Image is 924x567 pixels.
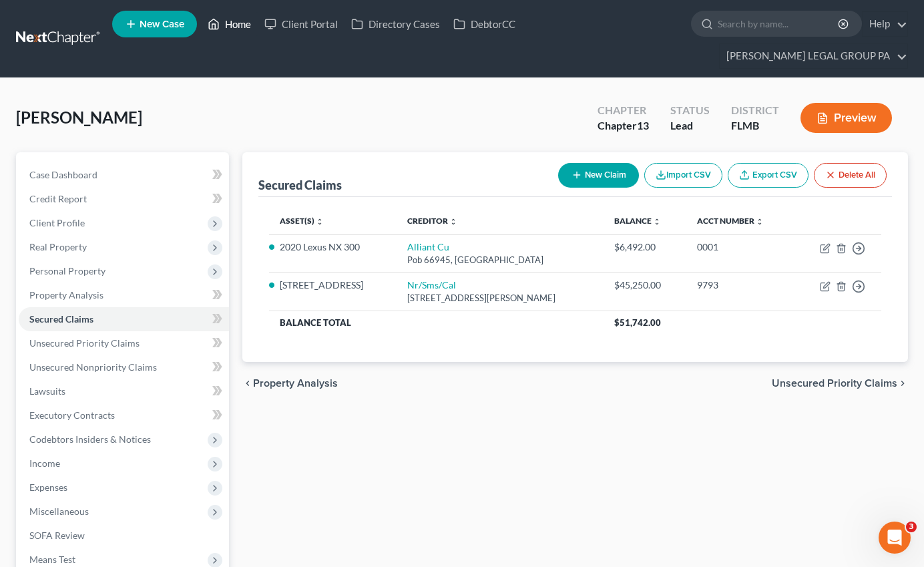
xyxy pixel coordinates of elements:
[906,522,917,532] span: 3
[614,278,676,292] div: $45,250.00
[344,12,447,36] a: Directory Cases
[670,103,710,118] div: Status
[19,524,229,548] a: SOFA Review
[19,355,229,379] a: Unsecured Nonpriority Claims
[29,482,67,493] span: Expenses
[697,240,783,254] div: 0001
[29,506,89,517] span: Miscellaneous
[29,193,87,204] span: Credit Report
[29,530,85,541] span: SOFA Review
[29,289,103,301] span: Property Analysis
[253,378,338,389] span: Property Analysis
[863,12,907,36] a: Help
[614,317,661,328] span: $51,742.00
[697,216,764,226] a: Acct Number unfold_more
[29,265,105,276] span: Personal Property
[29,409,115,421] span: Executory Contracts
[720,44,907,68] a: [PERSON_NAME] LEGAL GROUP PA
[614,216,661,226] a: Balance unfold_more
[19,187,229,211] a: Credit Report
[728,163,808,188] a: Export CSV
[29,217,85,228] span: Client Profile
[16,108,142,127] span: [PERSON_NAME]
[269,311,604,335] th: Balance Total
[772,378,897,389] span: Unsecured Priority Claims
[29,337,140,349] span: Unsecured Priority Claims
[449,218,457,226] i: unfold_more
[407,241,449,252] a: Alliant Cu
[814,163,887,188] button: Delete All
[653,218,661,226] i: unfold_more
[731,118,779,134] div: FLMB
[29,385,65,397] span: Lawsuits
[558,163,639,188] button: New Claim
[800,103,892,133] button: Preview
[697,278,783,292] div: 9793
[407,216,457,226] a: Creditor unfold_more
[644,163,722,188] button: Import CSV
[19,307,229,331] a: Secured Claims
[447,12,522,36] a: DebtorCC
[879,522,911,554] iframe: Intercom live chat
[614,240,676,254] div: $6,492.00
[19,331,229,355] a: Unsecured Priority Claims
[29,433,151,445] span: Codebtors Insiders & Notices
[731,103,779,118] div: District
[407,279,456,291] a: Nr/Sms/Cal
[242,378,338,389] button: chevron_left Property Analysis
[19,283,229,307] a: Property Analysis
[407,292,592,305] div: [STREET_ADDRESS][PERSON_NAME]
[670,118,710,134] div: Lead
[407,254,592,266] div: Pob 66945, [GEOGRAPHIC_DATA]
[258,177,342,193] div: Secured Claims
[897,378,908,389] i: chevron_right
[598,118,649,134] div: Chapter
[258,12,344,36] a: Client Portal
[280,278,386,292] li: [STREET_ADDRESS]
[29,457,60,469] span: Income
[280,216,324,226] a: Asset(s) unfold_more
[718,11,840,36] input: Search by name...
[242,378,253,389] i: chevron_left
[29,554,75,565] span: Means Test
[772,378,908,389] button: Unsecured Priority Claims chevron_right
[316,218,324,226] i: unfold_more
[756,218,764,226] i: unfold_more
[19,163,229,187] a: Case Dashboard
[280,240,386,254] li: 2020 Lexus NX 300
[637,119,649,132] span: 13
[29,361,157,373] span: Unsecured Nonpriority Claims
[140,19,184,29] span: New Case
[19,379,229,403] a: Lawsuits
[29,169,97,180] span: Case Dashboard
[19,403,229,427] a: Executory Contracts
[29,241,87,252] span: Real Property
[201,12,258,36] a: Home
[29,313,93,325] span: Secured Claims
[598,103,649,118] div: Chapter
